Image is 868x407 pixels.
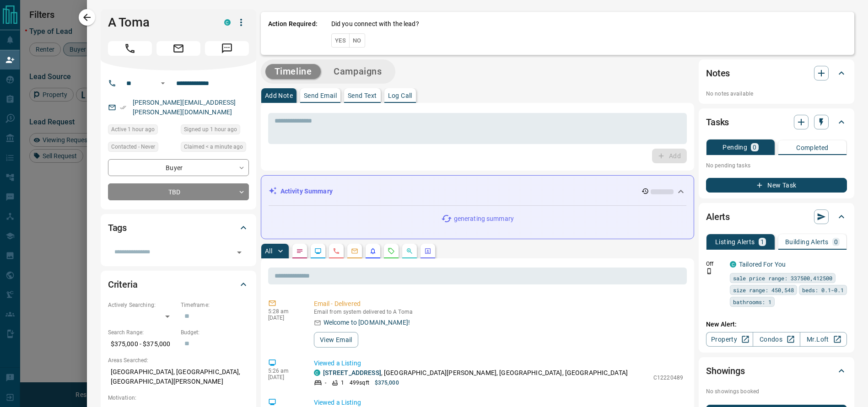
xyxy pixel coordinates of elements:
[268,308,300,315] p: 5:28 am
[323,318,410,327] p: Welcome to [DOMAIN_NAME]!
[268,19,318,48] p: Action Required:
[706,209,730,224] h2: Alerts
[323,368,628,378] p: , [GEOGRAPHIC_DATA][PERSON_NAME], [GEOGRAPHIC_DATA], [GEOGRAPHIC_DATA]
[706,360,847,382] div: Showings
[304,92,337,99] p: Send Email
[706,332,753,347] a: Property
[157,78,168,89] button: Open
[348,92,377,99] p: Send Text
[454,214,514,224] p: generating summary
[181,328,249,337] p: Budget:
[706,62,847,84] div: Notes
[108,337,176,352] p: $375,000 - $375,000
[108,15,210,30] h1: A Toma
[314,299,683,309] p: Email - Delivered
[706,268,712,274] svg: Push Notification Only
[108,41,152,56] span: Call
[181,124,249,137] div: Mon Sep 15 2025
[349,33,365,48] button: No
[706,364,745,378] h2: Showings
[156,41,200,56] span: Email
[268,315,300,321] p: [DATE]
[265,64,321,79] button: Timeline
[733,273,832,283] span: sale price range: 337500,412500
[111,125,155,134] span: Active 1 hour ago
[796,145,829,151] p: Completed
[108,394,249,402] p: Motivation:
[108,356,249,364] p: Areas Searched:
[706,66,730,80] h2: Notes
[706,320,847,329] p: New Alert:
[314,332,358,348] button: View Email
[108,217,249,239] div: Tags
[314,309,683,315] p: Email from system delivered to A Toma
[120,104,126,111] svg: Email Verified
[108,273,249,295] div: Criteria
[108,328,176,337] p: Search Range:
[333,247,340,255] svg: Calls
[341,379,344,387] p: 1
[733,285,794,295] span: size range: 450,548
[350,379,369,387] p: 499 sqft
[108,183,249,200] div: TBD
[181,142,249,155] div: Mon Sep 15 2025
[331,19,419,29] p: Did you connect with the lead?
[388,92,412,99] p: Log Call
[268,368,300,374] p: 5:26 am
[424,247,431,255] svg: Agent Actions
[739,261,786,268] a: Tailored For You
[706,111,847,133] div: Tasks
[785,239,829,245] p: Building Alerts
[331,33,350,48] button: Yes
[280,187,333,196] p: Activity Summary
[706,90,847,98] p: No notes available
[722,144,747,150] p: Pending
[706,159,847,172] p: No pending tasks
[706,115,729,129] h2: Tasks
[834,239,838,245] p: 0
[265,248,272,254] p: All
[233,246,246,259] button: Open
[314,247,322,255] svg: Lead Browsing Activity
[375,379,399,387] p: $375,000
[224,19,231,26] div: condos.ca
[760,239,764,245] p: 1
[733,297,771,306] span: bathrooms: 1
[268,374,300,380] p: [DATE]
[133,99,236,116] a: [PERSON_NAME][EMAIL_ADDRESS][PERSON_NAME][DOMAIN_NAME]
[296,247,303,255] svg: Notes
[184,125,237,134] span: Signed up 1 hour ago
[369,247,377,255] svg: Listing Alerts
[108,220,127,235] h2: Tags
[181,301,249,309] p: Timeframe:
[800,332,847,347] a: Mr.Loft
[715,239,755,245] p: Listing Alerts
[753,144,756,150] p: 0
[706,178,847,193] button: New Task
[351,247,358,255] svg: Emails
[108,159,249,176] div: Buyer
[706,387,847,396] p: No showings booked
[388,247,395,255] svg: Requests
[706,260,724,268] p: Off
[184,142,243,151] span: Claimed < a minute ago
[325,379,326,387] p: -
[108,364,249,389] p: [GEOGRAPHIC_DATA], [GEOGRAPHIC_DATA], [GEOGRAPHIC_DATA][PERSON_NAME]
[314,370,320,376] div: condos.ca
[753,332,800,347] a: Condos
[265,92,293,99] p: Add Note
[269,183,686,200] div: Activity Summary
[653,374,683,382] p: C12220489
[706,206,847,228] div: Alerts
[802,285,844,295] span: beds: 0.1-0.1
[730,261,736,268] div: condos.ca
[205,41,249,56] span: Message
[406,247,413,255] svg: Opportunities
[324,64,391,79] button: Campaigns
[108,124,176,137] div: Mon Sep 15 2025
[108,277,138,292] h2: Criteria
[108,301,176,309] p: Actively Searching:
[314,359,683,368] p: Viewed a Listing
[111,142,155,151] span: Contacted - Never
[323,369,381,376] a: [STREET_ADDRESS]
